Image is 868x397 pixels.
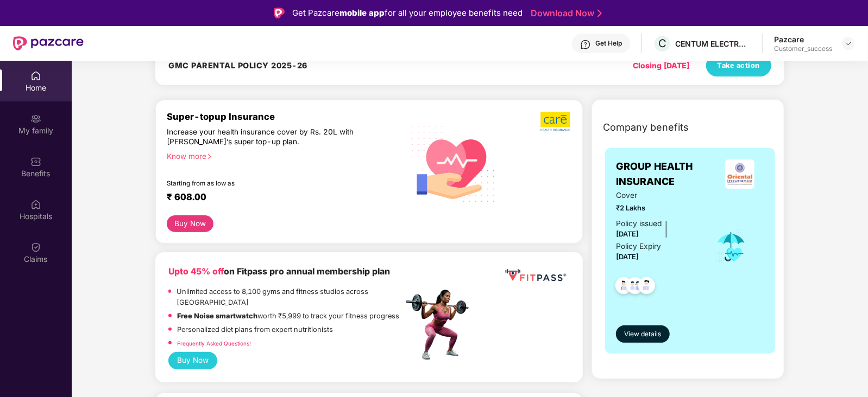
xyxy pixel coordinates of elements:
img: svg+xml;base64,PHN2ZyBpZD0iRHJvcGRvd24tMzJ4MzIiIHhtbG5zPSJodHRwOi8vd3d3LnczLm9yZy8yMDAwL3N2ZyIgd2... [844,39,853,48]
p: Personalized diet plans from expert nutritionists [177,324,333,335]
span: C [658,37,666,50]
img: svg+xml;base64,PHN2ZyB3aWR0aD0iMjAiIGhlaWdodD0iMjAiIHZpZXdCb3g9IjAgMCAyMCAyMCIgZmlsbD0ibm9uZSIgeG... [30,113,41,124]
img: fpp.png [402,287,479,363]
div: Starting from as low as [167,180,356,187]
span: right [206,153,212,159]
button: Buy Now [168,352,217,370]
div: Increase your health insurance cover by Rs. 20L with [PERSON_NAME]’s super top-up plan. [167,127,356,146]
span: GROUP HEALTH INSURANCE [616,159,715,190]
div: Policy Expiry [616,241,661,253]
img: icon [714,229,749,265]
div: Know more [167,151,396,159]
img: Logo [274,8,285,18]
span: Company benefits [603,120,689,135]
img: Stroke [597,8,602,19]
b: on Fitpass pro annual membership plan [168,266,390,277]
div: Pazcare [774,34,832,44]
div: ₹ 608.00 [167,191,392,204]
b: Upto 45% off [168,266,224,277]
div: Policy issued [616,218,662,230]
h4: GMC PARENTAL POLICY 2025-26 [168,60,307,71]
div: Get Pazcare for all your employee benefits need [292,7,523,20]
img: svg+xml;base64,PHN2ZyB4bWxucz0iaHR0cDovL3d3dy53My5vcmcvMjAwMC9zdmciIHdpZHRoPSI0OC45NDMiIGhlaWdodD... [611,274,637,300]
img: svg+xml;base64,PHN2ZyB4bWxucz0iaHR0cDovL3d3dy53My5vcmcvMjAwMC9zdmciIHdpZHRoPSI0OC45MTUiIGhlaWdodD... [622,274,649,300]
img: svg+xml;base64,PHN2ZyB4bWxucz0iaHR0cDovL3d3dy53My5vcmcvMjAwMC9zdmciIHhtbG5zOnhsaW5rPSJodHRwOi8vd3... [403,112,504,214]
img: svg+xml;base64,PHN2ZyBpZD0iSGVscC0zMngzMiIgeG1sbnM9Imh0dHA6Ly93d3cudzMub3JnLzIwMDAvc3ZnIiB3aWR0aD... [580,39,591,50]
img: fppp.png [503,265,568,285]
strong: mobile app [339,8,385,18]
img: svg+xml;base64,PHN2ZyB4bWxucz0iaHR0cDovL3d3dy53My5vcmcvMjAwMC9zdmciIHdpZHRoPSI0OC45NDMiIGhlaWdodD... [633,274,660,300]
span: ₹2 Lakhs [616,203,699,214]
div: CENTUM ELECTRONICS LIMITED [675,39,751,49]
span: [DATE] [616,230,639,238]
button: Buy Now [167,215,213,232]
img: svg+xml;base64,PHN2ZyBpZD0iQ2xhaW0iIHhtbG5zPSJodHRwOi8vd3d3LnczLm9yZy8yMDAwL3N2ZyIgd2lkdGg9IjIwIi... [30,242,41,253]
a: Frequently Asked Questions! [177,340,251,347]
p: Unlimited access to 8,100 gyms and fitness studios across [GEOGRAPHIC_DATA] [177,286,402,308]
span: [DATE] [616,253,639,261]
div: Get Help [595,39,622,48]
span: Cover [616,190,699,202]
p: worth ₹5,999 to track your fitness progress [177,311,399,322]
span: Take action [717,60,760,71]
button: View details [616,325,670,343]
button: Take action [706,55,771,76]
div: Closing [DATE] [633,60,690,72]
img: svg+xml;base64,PHN2ZyBpZD0iSG9tZSIgeG1sbnM9Imh0dHA6Ly93d3cudzMub3JnLzIwMDAvc3ZnIiB3aWR0aD0iMjAiIG... [30,71,41,81]
span: View details [625,329,662,340]
img: New Pazcare Logo [13,36,84,50]
strong: Free Noise smartwatch [177,312,257,320]
img: insurerLogo [725,159,754,189]
div: Customer_success [774,44,832,53]
div: Super-topup Insurance [167,111,402,122]
img: svg+xml;base64,PHN2ZyBpZD0iSG9zcGl0YWxzIiB4bWxucz0iaHR0cDovL3d3dy53My5vcmcvMjAwMC9zdmciIHdpZHRoPS... [30,199,41,210]
a: Download Now [531,8,599,19]
img: b5dec4f62d2307b9de63beb79f102df3.png [540,111,571,132]
img: svg+xml;base64,PHN2ZyBpZD0iQmVuZWZpdHMiIHhtbG5zPSJodHRwOi8vd3d3LnczLm9yZy8yMDAwL3N2ZyIgd2lkdGg9Ij... [30,156,41,167]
